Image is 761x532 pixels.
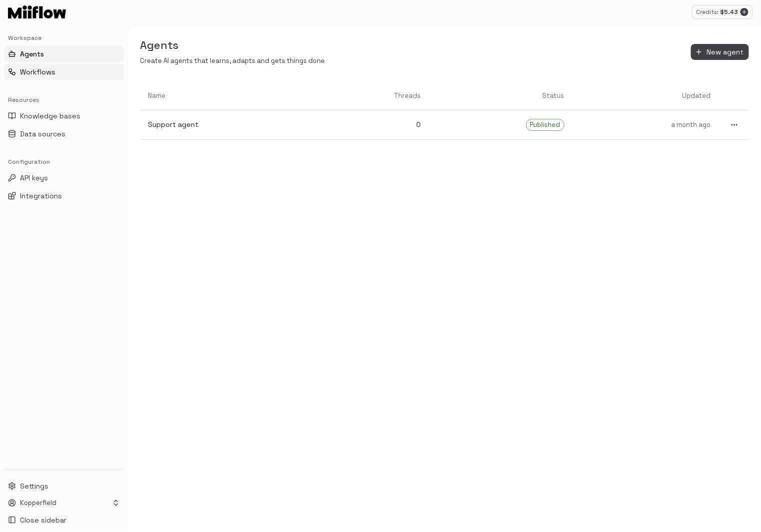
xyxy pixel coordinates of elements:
[140,82,315,110] th: Name
[8,5,66,18] img: Logo
[20,173,48,183] span: API keys
[20,49,44,59] span: Agents
[4,108,124,124] button: Knowledge bases
[707,46,744,58] span: New agent
[4,126,124,142] button: Data sources
[721,7,739,16] p: $ 5.43
[20,111,80,121] span: Knowledge bases
[741,8,749,16] button: Add credits
[140,56,325,66] p: Create AI agents that learns, adapts and gets things done
[20,129,65,139] span: Data sources
[20,67,55,77] span: Workflows
[140,38,325,52] h5: Agents
[4,30,124,46] div: Workspace
[315,82,429,110] th: Threads
[4,512,124,528] button: Close sidebar
[148,119,307,130] p: Support agent
[573,112,719,138] a: a month ago
[4,188,124,204] button: Integrations
[573,82,719,110] th: Updated
[4,496,124,510] button: Kopperfield
[20,515,66,525] span: Close sidebar
[581,120,711,130] p: a month ago
[719,110,749,139] a: more
[4,64,124,80] button: Workflows
[4,92,124,108] div: Resources
[429,111,573,139] a: Published
[4,46,124,62] button: Agents
[124,26,132,532] button: Toggle Sidebar
[527,120,564,130] span: Published
[20,191,62,201] span: Integrations
[20,499,56,508] p: Kopperfield
[323,119,421,130] p: 0
[20,481,48,491] span: Settings
[315,111,429,138] a: 0
[691,44,749,60] button: New agent
[4,154,124,170] div: Configuration
[697,8,719,16] p: Credits:
[429,82,573,110] th: Status
[140,111,315,138] a: Support agent
[728,118,741,131] button: more
[4,478,124,494] button: Settings
[4,170,124,186] button: API keys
